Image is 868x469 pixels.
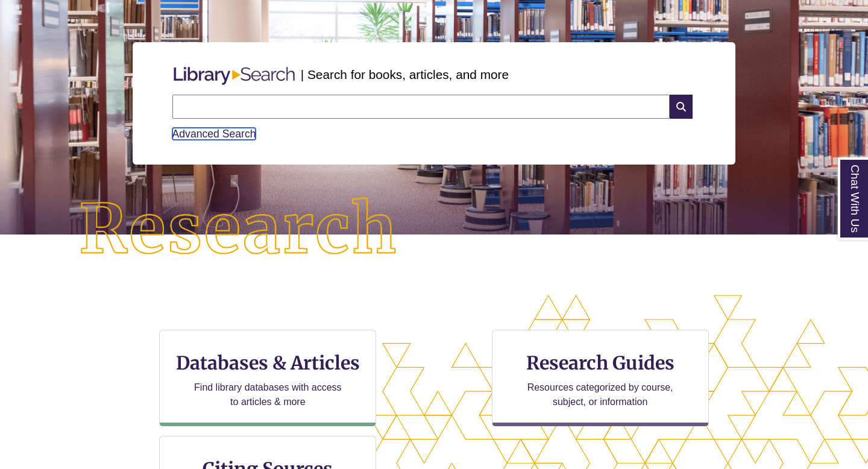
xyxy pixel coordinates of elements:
a: Databases & Articles Find library databases with access to articles & more [159,330,376,426]
i: Search [670,95,693,119]
img: Libary Search [168,62,301,90]
p: Find library databases with access to articles & more [189,380,347,409]
a: Advanced Search [172,128,256,140]
p: | Search for books, articles, and more [301,65,509,84]
h3: Databases & Articles [169,351,366,374]
img: Research [43,162,434,298]
a: Research Guides Resources categorized by course, subject, or information [492,330,709,426]
p: Resources categorized by course, subject, or information [521,380,679,409]
h3: Research Guides [502,351,699,374]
